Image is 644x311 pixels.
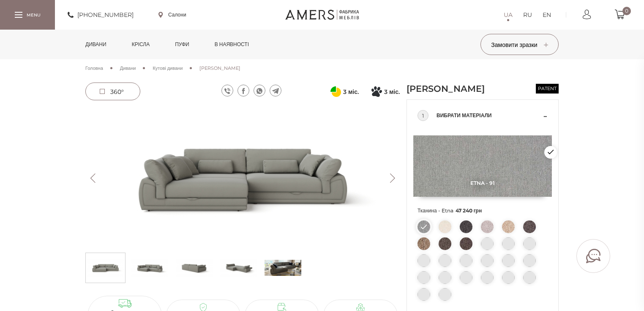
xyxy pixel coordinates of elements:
svg: Покупка частинами від Монобанку [371,86,382,97]
span: Головна [85,65,103,71]
img: Кутовий Диван ДЖЕММА s-1 [131,255,168,281]
img: Кутовий Диван ДЖЕММА s-2 [176,255,213,281]
a: Салони [158,11,186,19]
a: whatsapp [254,85,265,96]
a: UA [504,10,513,20]
span: 3 міс. [343,87,359,97]
a: Дивани [120,64,136,72]
img: Кутовий Диван ДЖЕММА s-3 [220,255,257,281]
span: Дивани [120,65,136,71]
span: patent [536,84,559,94]
a: Крісла [126,30,156,59]
span: 3 міс. [384,87,400,97]
span: Кутові дивани [153,65,183,71]
span: Тканина - Etna [418,205,548,216]
svg: Оплата частинами від ПриватБанку [330,86,341,97]
a: Пуфи [169,30,196,59]
a: в наявності [208,30,255,59]
a: [PHONE_NUMBER] [68,10,134,20]
a: RU [523,10,532,20]
a: viber [221,85,233,96]
button: Previous [85,173,100,183]
img: Кутовий Диван ДЖЕММА s-0 [87,255,124,281]
a: 360° [85,83,140,100]
img: Etna - 91 [413,135,552,197]
a: Головна [85,64,103,72]
a: Кутові дивани [153,64,183,72]
a: telegram [270,85,281,96]
a: EN [543,10,551,20]
span: Замовити зразки [491,41,548,49]
a: Дивани [79,30,113,59]
span: 47 240 грн [456,207,482,214]
a: facebook [237,85,249,96]
span: 360° [110,88,124,96]
img: s_ [265,255,301,281]
button: Замовити зразки [480,34,559,55]
h1: [PERSON_NAME] [407,83,504,95]
span: Etna - 91 [413,180,552,186]
div: 1 [418,110,428,121]
span: Вибрати матеріали [437,110,541,121]
img: Кутовий Диван ДЖЕММА -0 [85,108,400,248]
button: Next [385,173,400,183]
span: 0 [622,7,631,15]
